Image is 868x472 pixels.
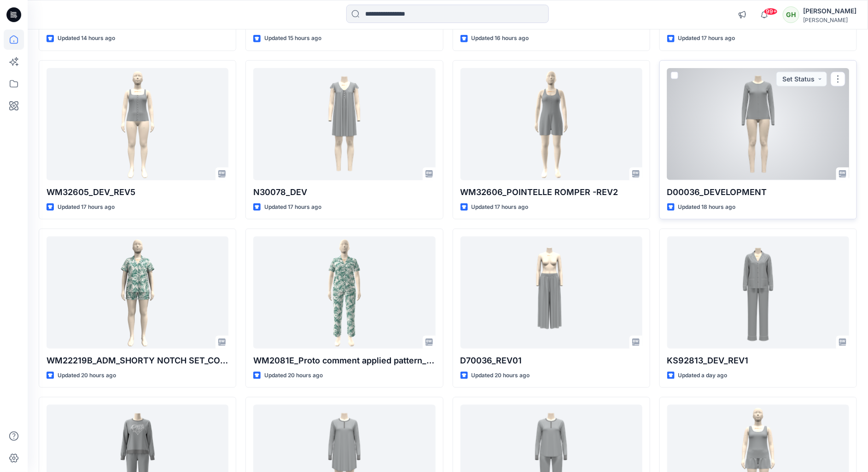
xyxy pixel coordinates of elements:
[58,202,115,212] p: Updated 17 hours ago
[47,68,228,180] a: WM32605_DEV_REV5
[764,8,778,15] span: 99+
[803,17,856,23] div: [PERSON_NAME]
[460,354,642,367] p: D70036_REV01
[264,371,323,380] p: Updated 20 hours ago
[58,34,115,43] p: Updated 14 hours ago
[253,236,435,349] a: WM2081E_Proto comment applied pattern_REV2
[264,34,321,43] p: Updated 15 hours ago
[667,236,849,349] a: KS92813_DEV_REV1
[472,371,530,380] p: Updated 20 hours ago
[472,202,529,212] p: Updated 17 hours ago
[253,186,435,199] p: N30078_DEV
[678,371,728,380] p: Updated a day ago
[472,34,529,43] p: Updated 16 hours ago
[678,34,735,43] p: Updated 17 hours ago
[667,354,849,367] p: KS92813_DEV_REV1
[460,68,642,180] a: WM32606_POINTELLE ROMPER -REV2
[803,6,856,17] div: [PERSON_NAME]
[253,68,435,180] a: N30078_DEV
[667,68,849,180] a: D00036_DEVELOPMENT
[460,236,642,349] a: D70036_REV01
[253,354,435,367] p: WM2081E_Proto comment applied pattern_REV2
[58,371,116,380] p: Updated 20 hours ago
[667,186,849,199] p: D00036_DEVELOPMENT
[47,354,228,367] p: WM22219B_ADM_SHORTY NOTCH SET_COLORWAY_REV2
[264,202,321,212] p: Updated 17 hours ago
[678,202,736,212] p: Updated 18 hours ago
[47,236,228,349] a: WM22219B_ADM_SHORTY NOTCH SET_COLORWAY_REV2
[783,6,799,23] div: GH
[47,186,228,199] p: WM32605_DEV_REV5
[460,186,642,199] p: WM32606_POINTELLE ROMPER -REV2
